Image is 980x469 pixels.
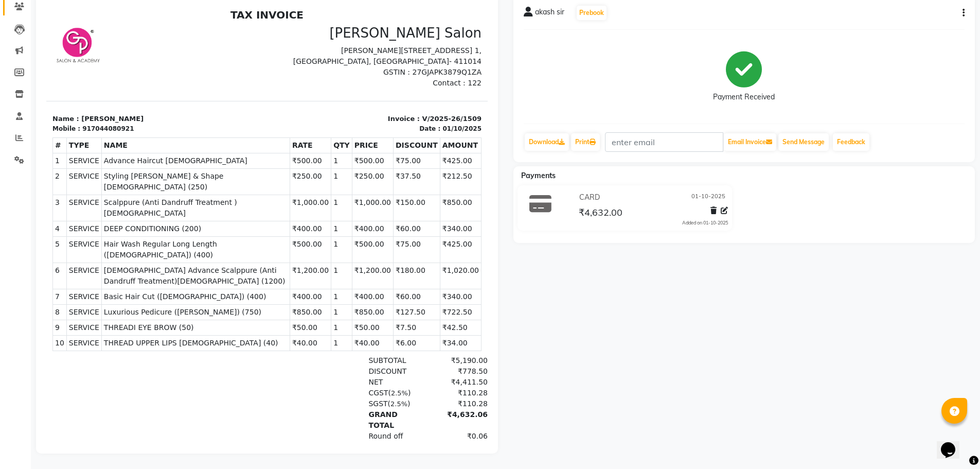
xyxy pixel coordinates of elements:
[394,300,435,315] td: ₹722.50
[345,385,362,392] span: 2.5%
[306,300,347,315] td: ₹850.00
[394,190,435,216] td: ₹850.00
[20,331,55,346] td: SERVICE
[347,148,394,164] td: ₹75.00
[322,395,341,403] span: SGST
[6,4,435,16] h2: TAX INVOICE
[55,133,243,148] th: NAME
[20,232,55,258] td: SERVICE
[394,284,435,300] td: ₹340.00
[347,232,394,258] td: ₹75.00
[243,315,284,331] td: ₹50.00
[306,284,347,300] td: ₹400.00
[36,119,87,129] div: 917044080921
[243,300,284,315] td: ₹850.00
[579,192,600,203] span: CARD
[20,190,55,216] td: SERVICE
[285,190,306,216] td: 1
[20,164,55,190] td: SERVICE
[682,219,728,227] div: Added on 01-10-2025
[7,148,21,164] td: 1
[285,232,306,258] td: 1
[20,284,55,300] td: SERVICE
[316,383,379,394] div: ( )
[58,193,241,214] span: Scalppure (Anti Dandruff Treatment )[DEMOGRAPHIC_DATA]
[347,133,394,148] th: DISCOUNT
[347,284,394,300] td: ₹60.00
[243,284,284,300] td: ₹400.00
[243,258,284,284] td: ₹1,200.00
[285,300,306,315] td: 1
[394,164,435,190] td: ₹212.50
[316,394,379,405] div: ( )
[7,133,21,148] th: #
[20,258,55,284] td: SERVICE
[285,164,306,190] td: 1
[605,132,723,152] input: enter email
[379,426,441,437] div: ₹0.06
[58,260,241,282] span: [DEMOGRAPHIC_DATA] Advance Scalppure (Anti Dandruff Treatment)[DEMOGRAPHIC_DATA] (1200)
[322,384,342,392] span: CGST
[579,206,622,221] span: ₹4,632.00
[243,216,284,232] td: ₹400.00
[347,300,394,315] td: ₹127.50
[7,331,21,346] td: 10
[243,190,284,216] td: ₹1,000.00
[20,216,55,232] td: SERVICE
[227,41,435,62] p: [PERSON_NAME][STREET_ADDRESS] 1, [GEOGRAPHIC_DATA], [GEOGRAPHIC_DATA]- 411014
[379,361,441,372] div: ₹778.50
[347,331,394,346] td: ₹6.00
[373,119,394,129] div: Date :
[521,171,556,180] span: Payments
[316,426,379,437] div: Round off
[20,148,55,164] td: SERVICE
[525,133,569,151] a: Download
[306,148,347,164] td: ₹500.00
[571,133,600,151] a: Print
[379,405,441,426] div: ₹4,632.06
[316,361,379,372] div: DISCOUNT
[394,331,435,346] td: ₹34.00
[713,92,775,102] div: Payment Received
[7,300,21,315] td: 8
[316,351,379,361] div: SUBTOTAL
[58,302,241,313] span: Luxurious Pedicure ([PERSON_NAME]) (750)
[227,73,435,84] p: Contact : 122
[724,133,776,151] button: Email Invoice
[227,21,435,37] h3: [PERSON_NAME] Salon
[58,166,241,188] span: Styling [PERSON_NAME] & Shape [DEMOGRAPHIC_DATA] (250)
[227,62,435,73] p: GSTIN : 27GJAPK3879Q1ZA
[347,164,394,190] td: ₹37.50
[7,315,21,331] td: 9
[58,333,241,344] span: THREAD UPPER LIPS [DEMOGRAPHIC_DATA] (40)
[243,232,284,258] td: ₹500.00
[285,258,306,284] td: 1
[306,190,347,216] td: ₹1,000.00
[394,148,435,164] td: ₹425.00
[7,190,21,216] td: 3
[58,287,241,298] span: Basic Hair Cut ([DEMOGRAPHIC_DATA]) (400)
[6,119,34,129] div: Mobile :
[937,428,970,459] iframe: chat widget
[7,164,21,190] td: 2
[227,109,435,119] p: Invoice : V/2025-26/1509
[833,133,869,151] a: Feedback
[20,133,55,148] th: TYPE
[347,258,394,284] td: ₹180.00
[535,7,564,21] span: akash sir
[20,315,55,331] td: SERVICE
[306,258,347,284] td: ₹1,200.00
[379,394,441,405] div: ₹110.28
[316,372,379,383] div: NET
[6,109,215,119] p: Name : [PERSON_NAME]
[306,315,347,331] td: ₹50.00
[306,133,347,148] th: PRICE
[58,318,241,328] span: THREADI EYE BROW (50)
[243,164,284,190] td: ₹250.00
[285,315,306,331] td: 1
[306,232,347,258] td: ₹500.00
[691,192,725,203] span: 01-10-2025
[306,164,347,190] td: ₹250.00
[394,232,435,258] td: ₹425.00
[394,315,435,331] td: ₹42.50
